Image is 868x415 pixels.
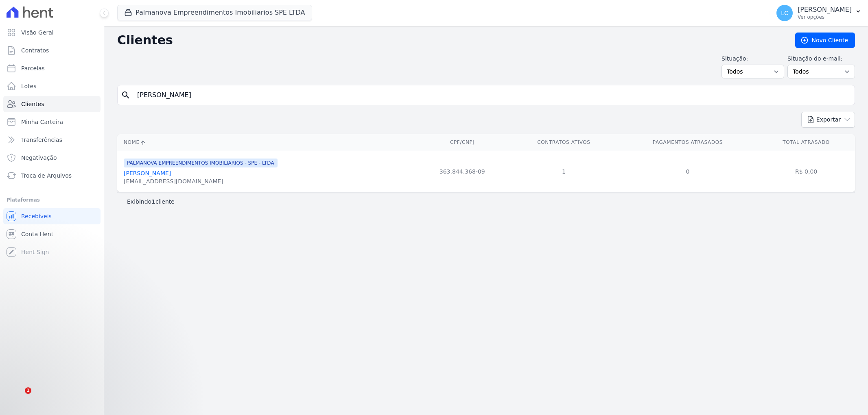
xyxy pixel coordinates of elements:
div: [EMAIL_ADDRESS][DOMAIN_NAME] [124,177,278,185]
a: Transferências [3,132,101,148]
th: CPF/CNPJ [415,134,509,151]
span: LC [781,10,788,16]
a: Negativação [3,150,101,166]
a: Clientes [3,96,101,112]
h2: Clientes [117,33,782,48]
label: Situação: [722,54,784,63]
button: Palmanova Empreendimentos Imobiliarios SPE LTDA [117,5,312,20]
span: 1 [25,387,31,394]
i: search [121,90,131,100]
label: Situação do e-mail: [787,54,855,63]
span: Recebíveis [21,212,52,220]
th: Contratos Ativos [509,134,618,151]
a: Parcelas [3,60,101,76]
a: Contratos [3,42,101,59]
a: Lotes [3,78,101,94]
a: Recebíveis [3,208,101,224]
span: Troca de Arquivos [21,172,72,180]
th: Pagamentos Atrasados [618,134,758,151]
th: Nome [117,134,415,151]
td: 0 [618,151,758,192]
p: Exibindo cliente [127,198,175,206]
span: Contratos [21,46,49,54]
a: [PERSON_NAME] [124,170,171,176]
a: Novo Cliente [795,33,855,48]
th: Total Atrasado [757,134,855,151]
span: Conta Hent [21,230,53,238]
a: Visão Geral [3,24,101,41]
b: 1 [151,198,155,205]
td: 1 [509,151,618,192]
span: PALMANOVA EMPREENDIMENTOS IMOBILIARIOS - SPE - LTDA [124,159,278,167]
p: [PERSON_NAME] [798,6,852,14]
input: Buscar por nome, CPF ou e-mail [132,87,851,103]
span: Minha Carteira [21,118,63,126]
span: Parcelas [21,64,45,72]
span: Transferências [21,136,62,144]
td: 363.844.368-09 [415,151,509,192]
span: Visão Geral [21,28,54,37]
button: Exportar [801,112,855,128]
p: Ver opções [798,14,852,20]
iframe: Intercom live chat [8,387,28,407]
span: Clientes [21,100,44,108]
a: Troca de Arquivos [3,167,101,184]
td: R$ 0,00 [757,151,855,192]
span: Negativação [21,154,57,162]
span: Lotes [21,82,37,90]
iframe: Intercom notifications mensagem [6,336,169,393]
button: LC [PERSON_NAME] Ver opções [770,2,868,24]
a: Minha Carteira [3,114,101,130]
div: Plataformas [7,195,97,205]
a: Conta Hent [3,226,101,242]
